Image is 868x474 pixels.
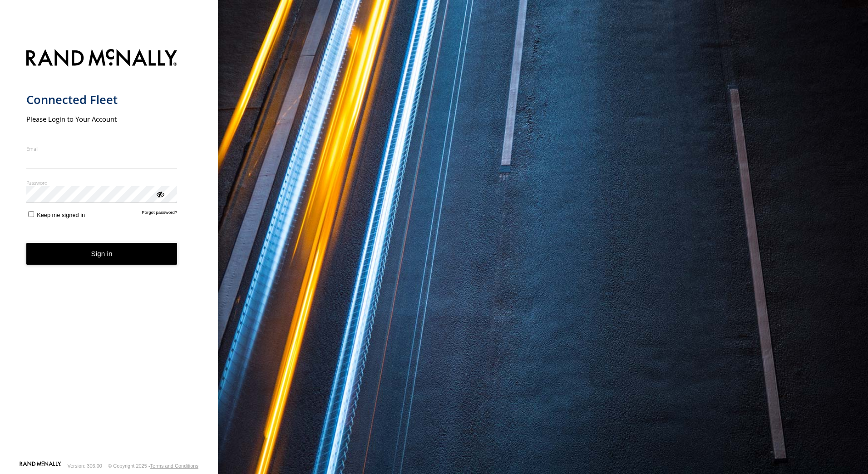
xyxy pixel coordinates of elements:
[108,463,198,469] div: © Copyright 2025 -
[37,212,85,218] span: Keep me signed in
[150,463,198,469] a: Terms and Conditions
[20,461,61,470] a: Visit our Website
[26,114,178,123] h2: Please Login to Your Account
[155,189,164,198] div: ViewPassword
[68,463,102,469] div: Version: 306.00
[26,92,178,107] h1: Connected Fleet
[26,145,178,152] label: Email
[26,179,178,186] label: Password
[26,47,178,70] img: Rand McNally
[28,211,34,217] input: Keep me signed in
[26,44,192,460] form: main
[26,243,178,265] button: Sign in
[142,210,178,218] a: Forgot password?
